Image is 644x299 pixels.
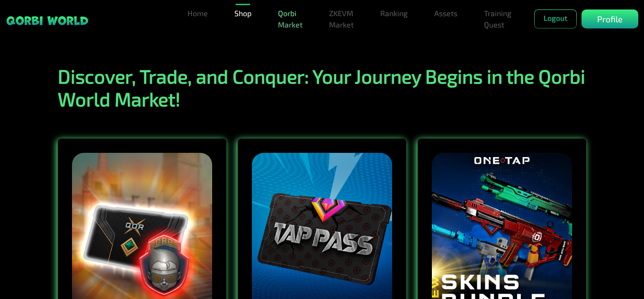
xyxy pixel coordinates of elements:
[184,4,212,23] a: Home
[274,4,306,34] a: Qorbi Market
[6,15,89,26] img: sticky brand-logo
[480,4,515,34] a: Training Quest
[430,4,461,23] a: Assets
[534,9,577,28] button: Logout
[52,65,592,110] h1: Discover, Trade, and Conquer: Your Journey Begins in the Qorbi World Market!
[231,4,255,23] a: Shop
[325,4,358,34] a: ZKEVM Market
[376,4,411,23] a: Ranking
[597,13,623,26] p: Profile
